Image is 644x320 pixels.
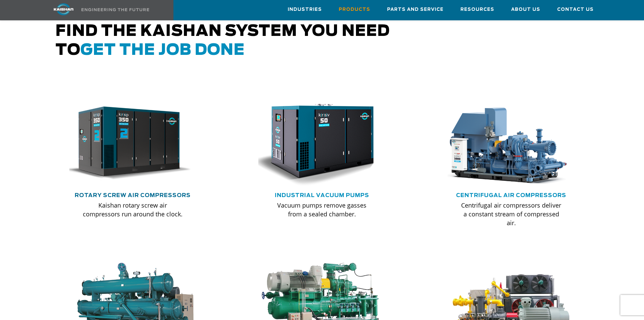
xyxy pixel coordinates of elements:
span: About Us [511,6,540,14]
p: Centrifugal air compressors deliver a constant stream of compressed air. [461,201,561,227]
div: thumb-centrifugal-compressor [448,101,575,187]
div: krsp350 [69,101,196,187]
div: krsv50 [258,101,385,187]
a: Resources [460,0,494,19]
span: Find the kaishan system you need to [55,24,390,58]
a: Products [339,0,370,19]
img: krsp350 [64,101,191,187]
span: Resources [460,6,494,14]
a: Industrial Vacuum Pumps [275,193,369,198]
img: Engineering the future [81,8,149,11]
span: Industries [288,6,322,14]
img: thumb-centrifugal-compressor [443,101,570,187]
a: Industries [288,0,322,19]
img: krsv50 [253,101,380,187]
span: Contact Us [557,6,594,14]
a: Rotary Screw Air Compressors [75,193,191,198]
span: Products [339,6,370,14]
a: About Us [511,0,540,19]
span: Parts and Service [387,6,444,14]
p: Vacuum pumps remove gasses from a sealed chamber. [272,201,372,218]
a: Centrifugal Air Compressors [456,193,566,198]
a: Contact Us [557,0,594,19]
a: Parts and Service [387,0,444,19]
span: get the job done [80,43,245,58]
p: Kaishan rotary screw air compressors run around the clock. [83,201,183,218]
img: kaishan logo [38,3,89,15]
